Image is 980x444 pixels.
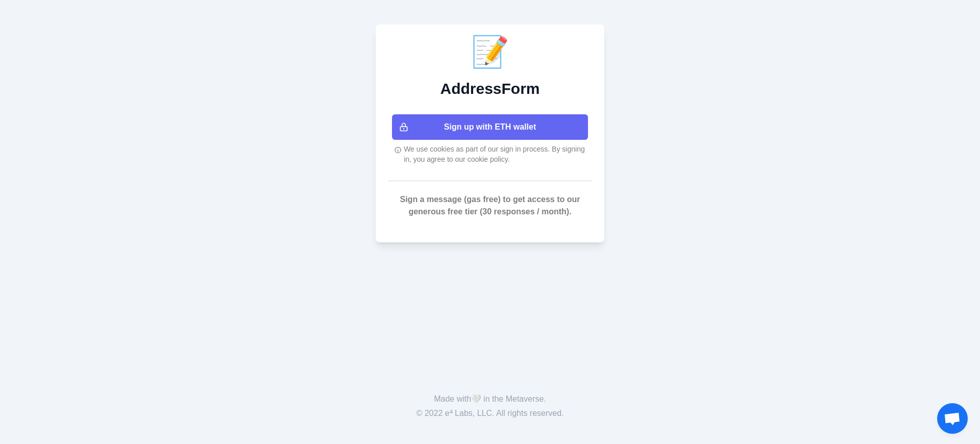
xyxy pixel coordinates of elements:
p: Sign a message (gas free) to get access to our generous free tier (30 responses / month). [388,193,592,218]
div: We use cookies as part of our sign in process. By signing in, you agree to our cookie policy. [388,144,592,164]
a: Open chat [937,403,968,434]
div: 📝 [388,37,592,67]
h2: AddressForm [388,80,592,98]
button: Sign up with ETH wallet [392,114,588,140]
span: 🤍 [471,394,481,403]
p: Made with in the Metaverse. [16,393,964,405]
p: © 2022 e⁴ Labs, LLC. All rights reserved. [16,407,964,420]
